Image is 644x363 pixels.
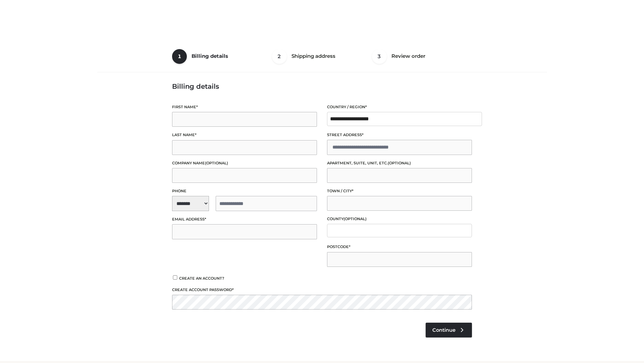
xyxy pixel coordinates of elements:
span: Shipping address [291,53,335,59]
a: Continue [426,323,472,337]
label: Email address [172,216,317,223]
label: County [327,216,472,222]
label: Town / City [327,188,472,194]
span: (optional) [205,161,228,165]
label: Street address [327,132,472,138]
span: Review order [391,53,425,59]
h3: Billing details [172,82,472,90]
span: (optional) [343,216,367,221]
label: Country / Region [327,104,472,110]
label: Company name [172,160,317,166]
span: Continue [432,327,455,333]
span: Create an account? [179,276,224,281]
span: 2 [272,49,287,64]
input: Create an account? [172,275,178,280]
span: (optional) [388,161,411,165]
label: Last name [172,132,317,138]
label: Create account password [172,287,472,293]
span: Billing details [192,53,228,59]
label: Postcode [327,244,472,250]
span: 1 [172,49,187,64]
label: Apartment, suite, unit, etc. [327,160,472,166]
label: First name [172,104,317,110]
label: Phone [172,188,317,194]
span: 3 [372,49,387,64]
